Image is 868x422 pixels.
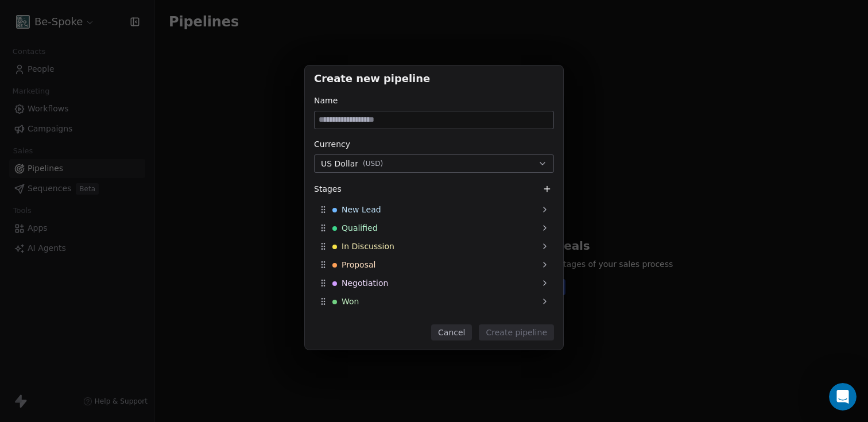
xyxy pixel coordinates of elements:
[342,241,394,252] span: In Discussion
[314,219,554,237] div: Qualified
[314,237,554,255] div: In Discussion
[36,334,45,343] button: Gif picker
[342,277,388,289] span: Negotiation
[10,310,220,330] textarea: Message…
[342,259,375,270] span: Proposal
[9,249,220,250] div: New messages divider
[342,222,378,234] span: Qualified
[829,383,857,411] iframe: Intercom live chat
[56,14,107,26] p: Active 1h ago
[431,324,472,340] button: Cancel
[314,311,554,329] div: Lost
[200,5,222,26] button: Home
[342,314,358,326] span: Lost
[314,200,554,219] div: New Lead
[314,292,554,311] div: Won
[363,159,383,168] span: ( USD )
[197,330,215,348] button: Send a message…
[314,154,554,173] button: US Dollar(USD)
[314,138,554,150] div: Currency
[479,324,554,340] button: Create pipeline
[321,158,358,170] span: US Dollar
[314,75,554,86] h1: Create new pipeline
[56,6,130,14] h1: [PERSON_NAME]
[18,334,27,343] button: Emoji picker
[342,296,359,307] span: Won
[314,255,554,274] div: Proposal
[314,95,554,106] div: Name
[314,183,342,195] span: Stages
[314,274,554,292] div: Negotiation
[18,266,179,322] div: I understand how inconvenient it must be to deal with this, especially for time-critical emails. ...
[342,204,381,215] span: New Lead
[7,5,29,26] button: go back
[33,6,51,25] img: Profile image for Harinder
[55,334,64,343] button: Upload attachment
